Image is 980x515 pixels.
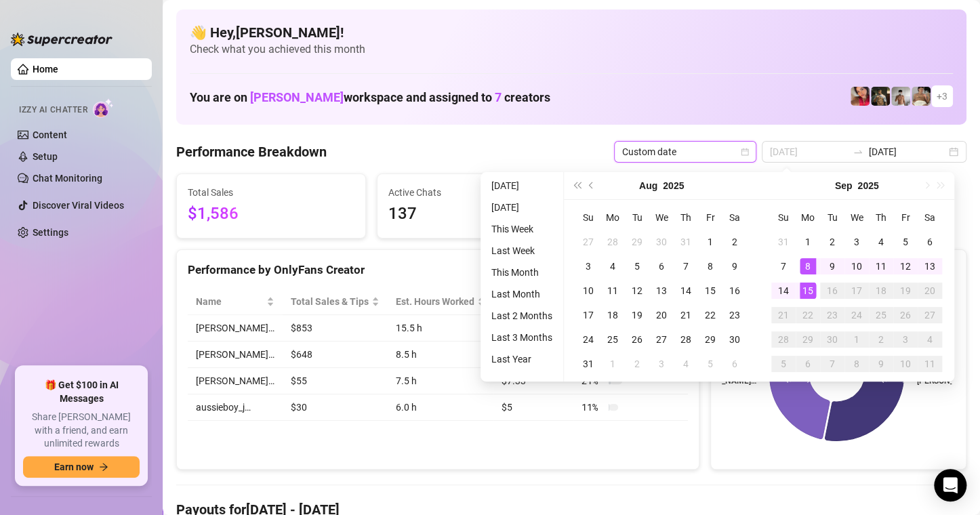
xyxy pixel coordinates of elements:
td: 2025-08-25 [600,327,625,352]
div: 27 [653,331,670,348]
td: 2025-10-11 [918,352,942,376]
td: 2025-08-21 [674,303,698,327]
td: 2025-08-23 [722,303,747,327]
li: Last Year [486,351,558,367]
a: Settings [33,227,68,238]
div: 30 [824,331,840,348]
h1: You are on workspace and assigned to creators [190,90,550,105]
div: 12 [897,258,914,274]
li: Last 3 Months [486,329,558,346]
td: 2025-08-20 [649,303,674,327]
div: 1 [849,331,865,348]
td: [PERSON_NAME]… [188,342,283,368]
td: 8.5 h [388,342,493,368]
td: 2025-09-13 [918,254,942,279]
button: Previous month (PageUp) [584,172,599,199]
img: Tony [871,87,890,106]
div: 15 [800,283,816,299]
div: 9 [727,258,743,274]
td: 2025-10-07 [820,352,844,376]
td: 2025-08-29 [698,327,722,352]
td: 2025-09-08 [796,254,820,279]
td: 7.5 h [388,368,493,394]
td: 2025-09-14 [771,279,796,303]
div: 1 [605,356,621,372]
div: 5 [775,356,792,372]
div: 23 [727,307,743,323]
img: Aussieboy_jfree [912,87,931,106]
td: 2025-09-26 [893,303,918,327]
li: [DATE] [486,178,558,194]
th: We [649,205,674,230]
td: 2025-10-03 [893,327,918,352]
td: 2025-09-24 [844,303,869,327]
span: Share [PERSON_NAME] with a friend, and earn unlimited rewards [23,411,140,451]
li: Last 2 Months [486,308,558,324]
div: 10 [897,356,914,372]
th: Name [188,289,283,315]
th: Sa [918,205,942,230]
td: 2025-10-01 [844,327,869,352]
div: 26 [629,331,645,348]
td: 2025-10-04 [918,327,942,352]
div: 24 [580,331,596,348]
td: 2025-08-15 [698,279,722,303]
td: 2025-09-17 [844,279,869,303]
td: 2025-09-05 [698,352,722,376]
div: 9 [824,258,840,274]
div: 18 [873,283,889,299]
td: 2025-09-19 [893,279,918,303]
td: 2025-09-10 [844,254,869,279]
div: 2 [629,356,645,372]
td: 2025-10-05 [771,352,796,376]
div: 29 [702,331,718,348]
td: 2025-08-05 [625,254,649,279]
td: 2025-07-30 [649,230,674,254]
span: 11 % [581,400,603,415]
td: 2025-10-06 [796,352,820,376]
td: 2025-08-16 [722,279,747,303]
li: [DATE] [486,199,558,215]
span: [PERSON_NAME] [250,90,344,104]
div: 3 [897,331,914,348]
td: 2025-10-09 [869,352,893,376]
span: calendar [741,148,749,156]
td: 2025-09-03 [649,352,674,376]
div: 31 [580,356,596,372]
div: 2 [873,331,889,348]
div: 3 [653,356,670,372]
button: Earn nowarrow-right [23,456,140,478]
td: 2025-09-15 [796,279,820,303]
td: 2025-08-18 [600,303,625,327]
div: 6 [653,258,670,274]
td: $55 [283,368,388,394]
div: 7 [775,258,792,274]
div: 24 [849,307,865,323]
th: Fr [893,205,918,230]
td: 2025-08-30 [722,327,747,352]
td: 2025-08-17 [576,303,600,327]
div: 6 [727,356,743,372]
td: 2025-09-03 [844,230,869,254]
span: arrow-right [99,462,108,472]
span: Total Sales & Tips [291,294,369,309]
td: $7.33 [493,368,573,394]
td: 2025-08-27 [649,327,674,352]
th: Tu [820,205,844,230]
th: Th [674,205,698,230]
td: 2025-09-05 [893,230,918,254]
td: [PERSON_NAME]… [188,368,283,394]
div: 17 [580,307,596,323]
th: Tu [625,205,649,230]
div: 8 [800,258,816,274]
td: 2025-09-25 [869,303,893,327]
input: Start date [770,144,847,159]
span: Total Sales [188,185,354,200]
div: Performance by OnlyFans Creator [188,261,688,279]
th: Total Sales & Tips [283,289,388,315]
img: Vanessa [851,87,870,106]
div: 1 [800,234,816,250]
div: 11 [873,258,889,274]
div: 4 [922,331,938,348]
td: 2025-08-10 [576,279,600,303]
